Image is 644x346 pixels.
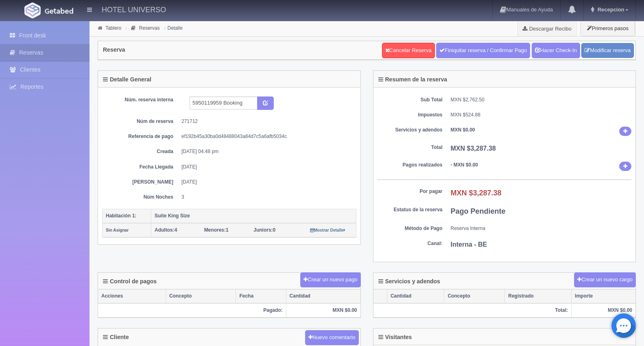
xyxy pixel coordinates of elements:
b: MXN $3,287.38 [451,145,496,152]
dt: Canal: [378,240,443,247]
th: Total: [373,303,572,318]
h4: Servicios y adendos [378,278,440,285]
a: Modificar reserva [581,43,634,58]
a: Hacer Check-In [532,43,580,58]
dt: Creada [108,148,173,155]
th: Registrado [505,289,572,303]
h4: Control de pagos [103,278,157,285]
span: 4 [155,227,177,233]
h4: Resumen de la reserva [378,77,448,83]
dt: Servicios y adendos [378,127,443,134]
b: - MXN $0.00 [451,162,478,168]
b: MXN $0.00 [451,127,475,133]
dd: 3 [181,194,350,201]
h4: Cliente [103,334,129,340]
h4: HOTEL UNIVERSO [102,4,166,14]
dt: Pagos realizados [378,162,443,169]
th: Fecha [236,289,286,303]
h4: Detalle General [103,77,151,83]
dt: Por pagar [378,188,443,195]
dt: Estatus de la reserva [378,206,443,213]
dt: Total [378,144,443,151]
a: Finiquitar reserva / Confirmar Pago [436,43,530,58]
li: Detalle [162,24,185,32]
dd: [DATE] 04:48 pm [181,148,350,155]
th: Pagado: [98,303,286,318]
img: Getabed [45,8,73,14]
strong: Menores: [204,227,226,233]
dt: Referencia de pago [108,133,173,140]
a: Cancelar Reserva [382,43,435,58]
dd: MXN $2,762.50 [451,96,632,103]
span: 1 [204,227,229,233]
button: Crear un nuevo pago [300,272,360,287]
th: MXN $0.00 [286,303,360,318]
dt: Núm Noches [108,194,173,201]
a: Descargar Recibo [518,20,576,37]
a: Mostrar Detalle [310,227,345,233]
th: MXN $0.00 [572,303,635,318]
th: Concepto [166,289,236,303]
h4: Visitantes [378,334,412,340]
dd: [DATE] [181,179,350,186]
button: Nuevo comentario [305,330,359,345]
small: Sin Asignar [106,228,129,232]
a: Reservas [139,25,160,31]
dt: [PERSON_NAME] [108,179,173,186]
dd: Reserva Interna [451,225,632,232]
dt: Núm. reserva interna [108,96,173,103]
th: Cantidad [286,289,360,303]
dt: Impuestos [378,112,443,118]
a: Tablero [105,25,121,31]
small: Mostrar Detalle [310,228,345,232]
b: Interna - BE [451,241,487,248]
strong: Juniors: [253,227,273,233]
dt: Sub Total [378,96,443,103]
button: Primeros pasos [581,20,635,36]
dt: Núm de reserva [108,118,173,125]
dt: Método de Pago [378,225,443,232]
h4: Reserva [103,47,125,53]
b: Habitación 1: [106,213,136,219]
span: Recepcion [596,7,624,13]
dd: 271712 [181,118,350,125]
img: Getabed [24,2,41,18]
th: Suite King Size [151,209,356,223]
dd: ef192b45a30ba0d48488043a84d7c5a6afb5034c [181,133,350,140]
dd: [DATE] [181,164,350,171]
strong: Adultos: [155,227,175,233]
b: Pago Pendiente [451,207,506,215]
th: Cantidad [387,289,444,303]
th: Importe [572,289,635,303]
th: Concepto [444,289,505,303]
dd: MXN $524.88 [451,112,632,118]
b: MXN $3,287.38 [451,189,502,197]
th: Acciones [98,289,166,303]
span: 0 [253,227,275,233]
dt: Fecha Llegada [108,164,173,171]
button: Crear un nuevo cargo [574,272,636,287]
